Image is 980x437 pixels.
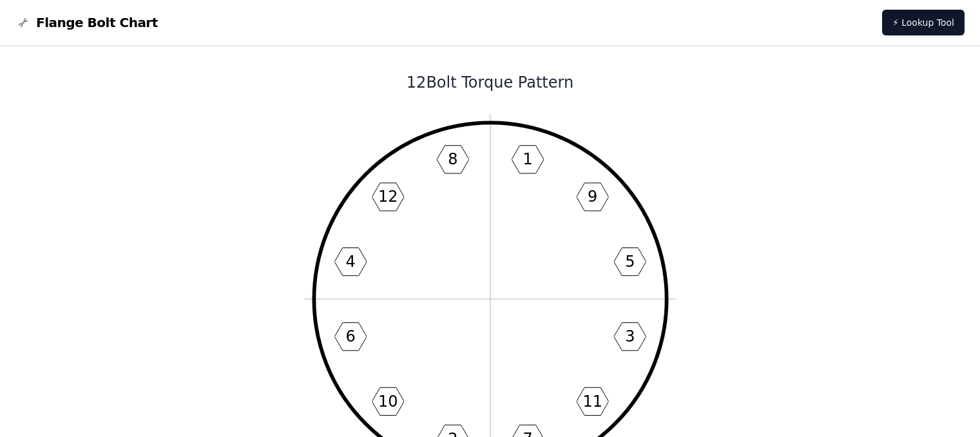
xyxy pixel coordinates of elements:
text: 9 [588,188,597,206]
text: 5 [625,253,635,271]
h1: 12 Bolt Torque Pattern [144,72,836,93]
a: Flange Bolt Chart LogoFlange Bolt Chart [15,14,158,32]
text: 3 [625,327,635,345]
img: Flange Bolt Chart Logo [15,15,31,30]
text: 10 [378,393,398,411]
span: Flange Bolt Chart [36,14,158,32]
text: 4 [345,253,355,271]
text: 8 [448,150,457,168]
text: 11 [582,393,602,411]
text: 12 [378,188,398,206]
a: ⚡ Lookup Tool [882,10,965,35]
text: 6 [345,327,355,345]
text: 1 [523,150,532,168]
